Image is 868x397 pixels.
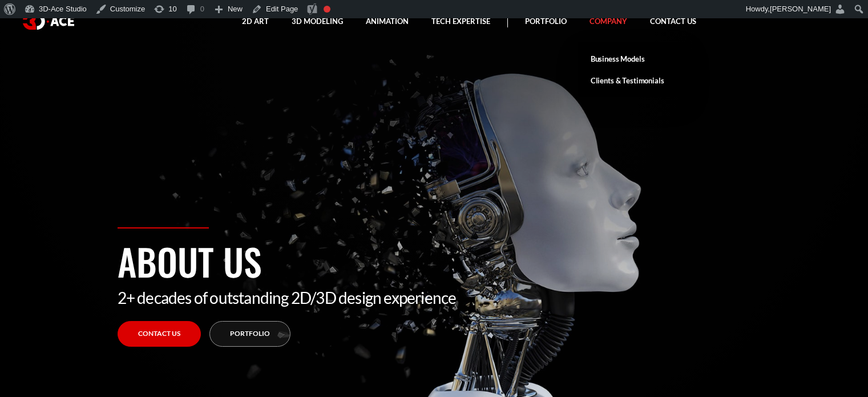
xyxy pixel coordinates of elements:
[578,70,688,91] a: Clients & Testimonials
[118,321,201,347] a: Contact Us
[118,288,751,307] p: 2+ decades of outstanding 2D/3D design experience
[324,6,330,13] div: Focus keyphrase not set
[770,5,831,13] span: [PERSON_NAME]
[209,321,290,347] a: Portfolio
[23,13,74,30] img: logo white
[118,234,751,288] h1: About us
[578,48,688,70] a: Business Models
